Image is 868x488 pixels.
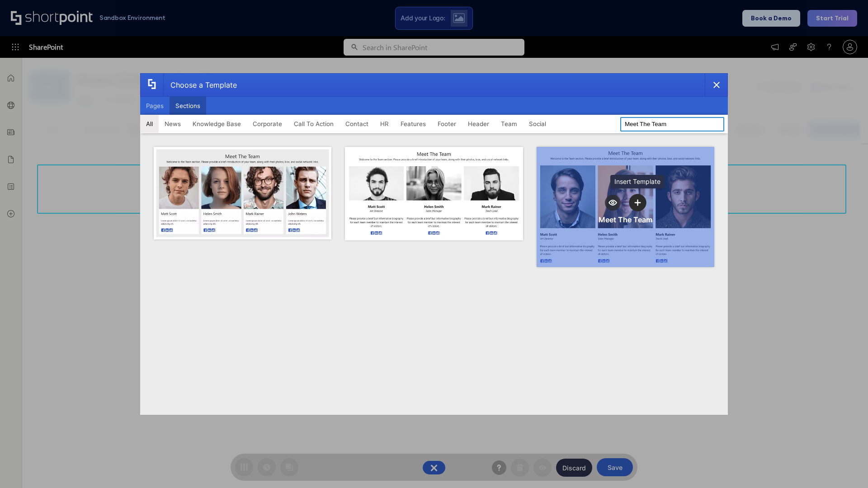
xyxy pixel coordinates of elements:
button: Call To Action [288,115,340,133]
input: Search [620,117,724,131]
button: Corporate [247,115,288,133]
div: template selector [140,73,728,415]
button: All [140,115,159,133]
button: Knowledge Base [187,115,247,133]
button: Sections [170,97,206,115]
div: Meet The Team [599,215,652,224]
button: Features [395,115,432,133]
button: Contact [340,115,374,133]
button: Pages [140,97,170,115]
button: Header [462,115,495,133]
button: News [159,115,187,133]
div: Choose a Template [163,74,237,96]
button: Social [523,115,552,133]
button: Team [495,115,523,133]
button: Footer [432,115,462,133]
button: HR [374,115,395,133]
iframe: Chat Widget [705,383,868,488]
